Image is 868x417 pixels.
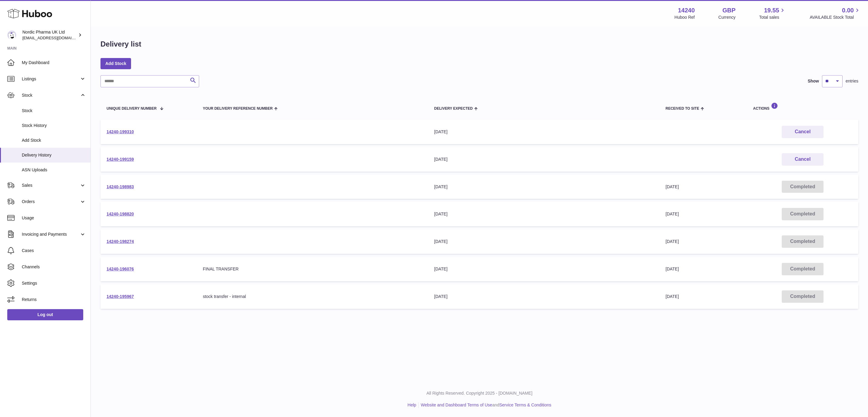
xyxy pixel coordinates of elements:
[419,402,551,408] li: and
[421,402,492,407] a: Website and Dashboard Terms of Use
[22,92,80,98] span: Stock
[100,58,131,69] a: Add Stock
[107,107,156,111] span: Unique Delivery Number
[434,294,653,299] div: [DATE]
[203,266,422,272] div: FINAL TRANSFER
[96,390,863,396] p: All Rights Reserved. Copyright 2025 - [DOMAIN_NAME]
[782,153,824,166] button: Cancel
[846,78,858,84] span: entries
[203,107,273,111] span: Your Delivery Reference Number
[7,309,83,320] a: Log out
[434,107,473,111] span: Delivery Expected
[22,123,86,128] span: Stock History
[678,6,695,15] strong: 14240
[759,15,786,20] span: Total sales
[810,6,861,20] a: 0.00 AVAILABLE Stock Total
[22,264,86,270] span: Channels
[782,126,824,138] button: Cancel
[107,239,134,244] a: 14240-198274
[107,294,134,299] a: 14240-195967
[666,184,679,189] span: [DATE]
[666,294,679,299] span: [DATE]
[203,294,422,299] div: stock transfer - internal
[722,6,735,15] strong: GBP
[666,239,679,244] span: [DATE]
[22,60,86,66] span: My Dashboard
[810,15,861,20] span: AVAILABLE Stock Total
[666,212,679,216] span: [DATE]
[759,6,786,20] a: 19.55 Total sales
[107,267,134,271] a: 14240-196076
[22,76,80,82] span: Listings
[22,297,86,302] span: Returns
[22,248,86,254] span: Cases
[499,402,551,407] a: Service Terms & Conditions
[808,78,819,84] label: Show
[22,183,80,188] span: Sales
[434,239,653,244] div: [DATE]
[753,102,852,111] div: Actions
[666,107,699,111] span: Received to Site
[22,231,80,237] span: Invoicing and Payments
[7,31,16,40] img: internalAdmin-14240@internal.huboo.com
[22,199,80,205] span: Orders
[100,39,141,49] h1: Delivery list
[107,184,134,189] a: 14240-198983
[434,211,653,217] div: [DATE]
[22,167,86,173] span: ASN Uploads
[764,6,779,15] span: 19.55
[22,137,86,143] span: Add Stock
[107,157,134,162] a: 14240-199159
[718,15,736,20] div: Currency
[675,15,695,20] div: Huboo Ref
[107,129,134,134] a: 14240-199310
[434,129,653,135] div: [DATE]
[22,152,86,158] span: Delivery History
[408,402,416,407] a: Help
[434,157,653,162] div: [DATE]
[434,266,653,272] div: [DATE]
[842,6,854,15] span: 0.00
[22,108,86,114] span: Stock
[434,184,653,190] div: [DATE]
[22,280,86,286] span: Settings
[107,212,134,216] a: 14240-198820
[22,35,89,40] span: [EMAIL_ADDRESS][DOMAIN_NAME]
[666,267,679,271] span: [DATE]
[22,215,86,221] span: Usage
[22,29,77,41] div: Nordic Pharma UK Ltd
